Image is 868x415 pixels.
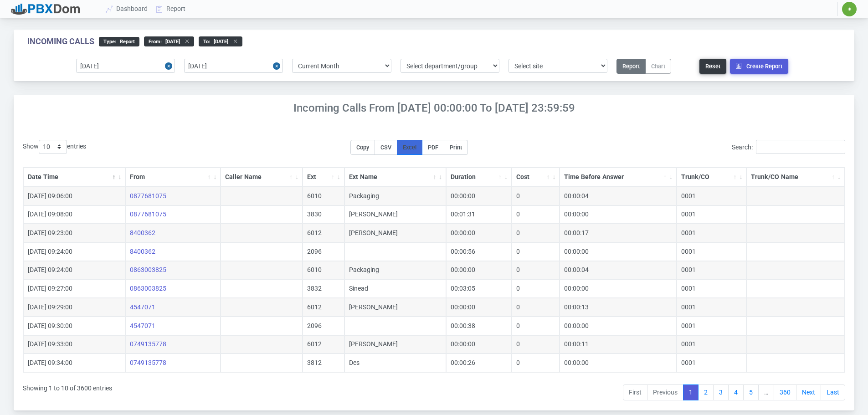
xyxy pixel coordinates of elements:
a: 8400362 [130,248,155,255]
a: 0877681075 [130,210,166,218]
td: 6010 [303,187,344,205]
a: 8400362 [130,229,155,236]
td: [DATE] 09:34:00 [23,354,125,372]
td: 00:00:00 [560,354,676,372]
td: 00:00:17 [560,224,676,242]
td: 00:00:38 [446,317,512,335]
span: ✷ [847,6,852,12]
a: 4547071 [130,303,155,311]
td: [DATE] 09:08:00 [23,205,125,224]
input: End date [184,59,283,73]
span: [DATE] [162,39,180,45]
a: 1 [683,384,699,401]
td: [DATE] 09:30:00 [23,317,125,335]
td: Des [344,354,446,372]
th: From: activate to sort column ascending [125,168,221,187]
th: Time Before Answer: activate to sort column ascending [560,168,676,187]
td: 0 [512,242,560,261]
th: Trunk/CO: activate to sort column ascending [677,168,747,187]
td: 0 [512,205,560,224]
a: 2 [698,384,714,401]
span: Copy [356,144,369,151]
td: 00:00:00 [446,261,512,280]
button: Excel [397,140,422,155]
td: Packaging [344,261,446,280]
td: 2096 [303,317,344,335]
button: Create Report [730,59,788,74]
label: Search: [732,140,845,154]
td: 2096 [303,242,344,261]
h4: Incoming Calls From [DATE] 00:00:00 to [DATE] 23:59:59 [14,102,854,115]
a: 0877681075 [130,192,166,200]
td: 0 [512,187,560,205]
td: 00:00:00 [560,279,676,298]
td: 0 [512,298,560,317]
button: Copy [350,140,375,155]
td: 00:00:13 [560,298,676,317]
a: 4 [728,384,744,401]
td: [DATE] 09:33:00 [23,335,125,354]
td: 0 [512,224,560,242]
span: CSV [380,144,391,151]
button: Chart [645,59,671,74]
td: [DATE] 09:23:00 [23,224,125,242]
a: 0863003825 [130,285,166,292]
a: Report [152,0,190,17]
td: 00:00:00 [560,205,676,224]
td: 6012 [303,224,344,242]
td: 00:00:00 [446,335,512,354]
td: 00:00:00 [560,242,676,261]
a: 5 [743,384,759,401]
td: 3830 [303,205,344,224]
td: [DATE] 09:06:00 [23,187,125,205]
input: Search: [756,140,845,154]
td: 00:01:31 [446,205,512,224]
td: 6012 [303,335,344,354]
td: [PERSON_NAME] [344,205,446,224]
td: [PERSON_NAME] [344,298,446,317]
span: PDF [428,144,438,151]
button: Close [165,59,175,73]
button: Reset [699,59,726,74]
a: 4547071 [130,322,155,329]
a: Dashboard [102,0,152,17]
a: 0749135778 [130,359,166,366]
td: [DATE] 09:24:00 [23,242,125,261]
span: [DATE] [210,39,228,45]
td: 0001 [677,224,747,242]
a: 0863003825 [130,266,166,273]
td: 0 [512,354,560,372]
button: Report [616,59,646,74]
td: 0001 [677,279,747,298]
select: Showentries [39,140,67,154]
td: 00:00:11 [560,335,676,354]
td: 00:00:04 [560,187,676,205]
td: 00:00:00 [560,317,676,335]
th: Caller Name: activate to sort column ascending [221,168,303,187]
div: Showing 1 to 10 of 3600 entries [23,378,112,402]
td: [DATE] 09:27:00 [23,279,125,298]
input: Start date [76,59,175,73]
td: 0001 [677,187,747,205]
td: 0001 [677,317,747,335]
div: type : [99,37,139,46]
td: 0001 [677,298,747,317]
td: 00:03:05 [446,279,512,298]
td: Packaging [344,187,446,205]
div: Incoming Calls [27,36,94,46]
td: [PERSON_NAME] [344,335,446,354]
button: PDF [422,140,444,155]
td: 00:00:04 [560,261,676,280]
a: Last [821,384,845,401]
td: 00:00:56 [446,242,512,261]
button: ✷ [842,1,857,17]
th: Duration: activate to sort column ascending [446,168,512,187]
td: 0 [512,335,560,354]
td: [DATE] 09:24:00 [23,261,125,280]
td: [DATE] 09:29:00 [23,298,125,317]
td: 6012 [303,298,344,317]
a: Next [796,384,821,401]
td: 0001 [677,261,747,280]
td: 6010 [303,261,344,280]
th: Date Time: activate to sort column descending [23,168,125,187]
